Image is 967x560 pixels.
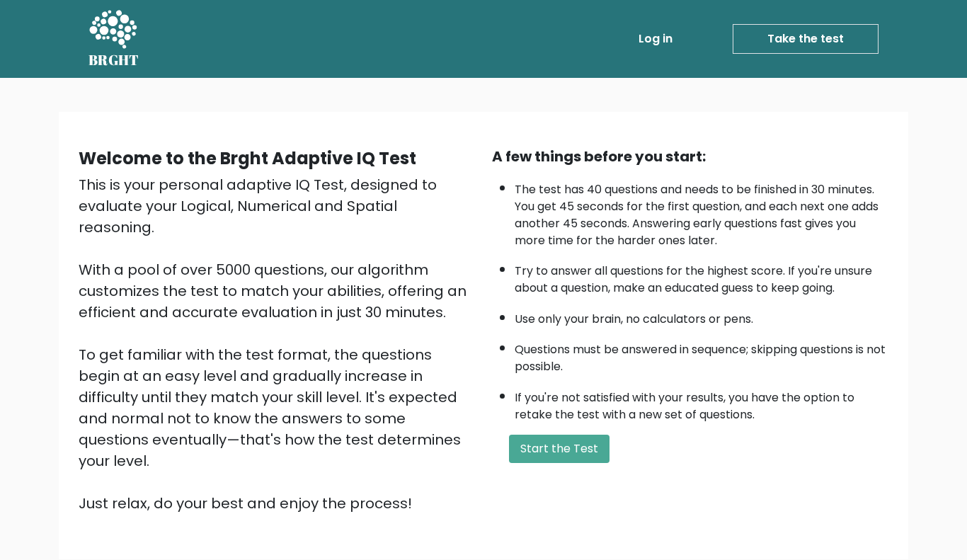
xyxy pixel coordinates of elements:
li: The test has 40 questions and needs to be finished in 30 minutes. You get 45 seconds for the firs... [515,174,888,249]
a: BRGHT [88,6,139,72]
a: Log in [633,25,678,53]
div: This is your personal adaptive IQ Test, designed to evaluate your Logical, Numerical and Spatial ... [79,174,475,514]
li: Use only your brain, no calculators or pens. [515,304,888,328]
a: Take the test [733,24,879,54]
h5: BRGHT [88,52,139,69]
li: Try to answer all questions for the highest score. If you're unsure about a question, make an edu... [515,256,888,297]
div: A few things before you start: [492,146,888,167]
li: If you're not satisfied with your results, you have the option to retake the test with a new set ... [515,382,888,423]
b: Welcome to the Brght Adaptive IQ Test [79,147,416,170]
li: Questions must be answered in sequence; skipping questions is not possible. [515,334,888,375]
button: Start the Test [509,435,610,463]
